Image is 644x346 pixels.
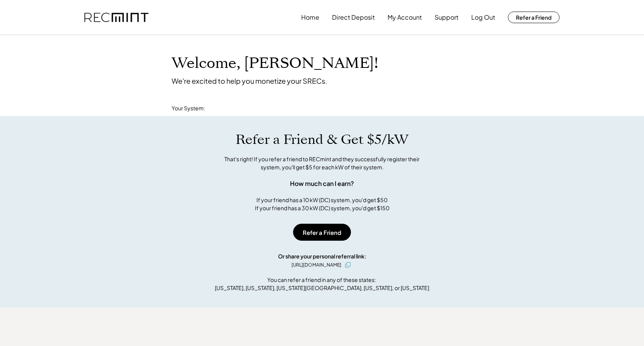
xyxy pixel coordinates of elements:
img: recmint-logotype%403x.png [84,13,148,22]
div: Or share your personal referral link: [278,252,366,260]
div: You can refer a friend in any of these states: [US_STATE], [US_STATE], [US_STATE][GEOGRAPHIC_DATA... [215,276,429,292]
button: Refer a Friend [508,12,560,23]
button: Log Out [471,10,495,25]
button: Refer a Friend [293,224,351,241]
button: My Account [388,10,422,25]
div: Your System: [172,105,205,112]
button: Support [435,10,459,25]
h1: Refer a Friend & Get $5/kW [236,132,408,148]
button: click to copy [343,260,352,270]
div: [URL][DOMAIN_NAME] [292,262,341,268]
button: Home [301,10,319,25]
button: Direct Deposit [332,10,375,25]
h1: Welcome, [PERSON_NAME]! [172,54,378,73]
div: That's right! If you refer a friend to RECmint and they successfully register their system, you'l... [216,155,428,171]
div: We're excited to help you monetize your SRECs. [172,76,327,85]
div: If your friend has a 10 kW (DC) system, you'd get $50 If your friend has a 30 kW (DC) system, you... [255,196,389,212]
div: How much can I earn? [290,179,354,188]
